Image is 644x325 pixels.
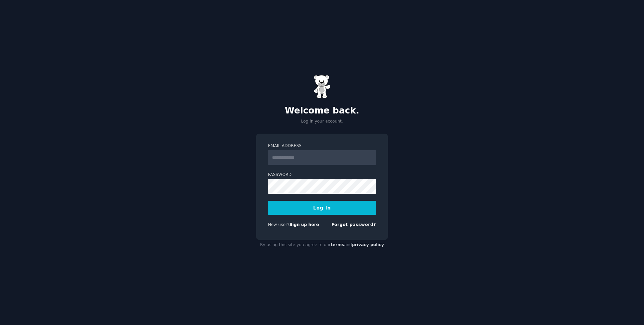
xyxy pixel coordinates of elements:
span: New user? [268,222,289,227]
img: Gummy Bear [314,75,330,98]
a: privacy policy [352,242,384,247]
div: By using this site you agree to our and [256,240,388,250]
label: Password [268,172,376,178]
p: Log in your account. [256,119,388,125]
a: terms [331,242,344,247]
a: Forgot password? [331,222,376,227]
label: Email Address [268,143,376,149]
a: Sign up here [289,222,319,227]
button: Log In [268,201,376,215]
h2: Welcome back. [256,105,388,116]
